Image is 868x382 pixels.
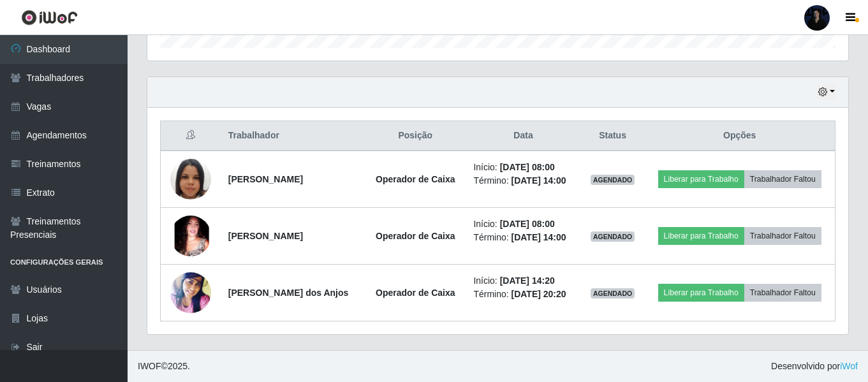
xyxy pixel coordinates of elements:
li: Término: [473,174,573,187]
li: Início: [473,217,573,231]
li: Início: [473,274,573,288]
button: Trabalhador Faltou [744,284,821,302]
li: Início: [473,161,573,174]
strong: Operador de Caixa [376,231,455,241]
a: iWof [840,361,858,371]
span: © 2025 . [138,360,190,373]
button: Liberar para Trabalho [658,284,744,302]
time: [DATE] 14:20 [500,275,555,286]
time: [DATE] 08:00 [500,219,555,229]
strong: [PERSON_NAME] [228,174,303,184]
span: AGENDADO [591,231,635,242]
strong: Operador de Caixa [376,288,455,298]
button: Trabalhador Faltou [744,170,821,188]
th: Trabalhador [221,121,365,151]
span: Desenvolvido por [771,360,858,373]
button: Liberar para Trabalho [658,170,744,188]
img: 1742864590571.jpeg [170,216,211,256]
img: CoreUI Logo [21,10,78,26]
th: Status [581,121,645,151]
img: 1753040270592.jpeg [170,143,211,216]
img: 1685320572909.jpeg [170,269,211,317]
th: Posição [365,121,466,151]
th: Opções [644,121,835,151]
span: IWOF [138,361,161,371]
time: [DATE] 08:00 [500,162,555,172]
button: Trabalhador Faltou [744,227,821,245]
time: [DATE] 14:00 [511,175,566,186]
span: AGENDADO [591,175,635,185]
th: Data [466,121,580,151]
li: Término: [473,288,573,301]
strong: [PERSON_NAME] dos Anjos [228,288,349,298]
li: Término: [473,231,573,244]
time: [DATE] 14:00 [511,232,566,242]
strong: Operador de Caixa [376,174,455,184]
strong: [PERSON_NAME] [228,231,303,241]
button: Liberar para Trabalho [658,227,744,245]
time: [DATE] 20:20 [511,289,566,299]
span: AGENDADO [591,288,635,298]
